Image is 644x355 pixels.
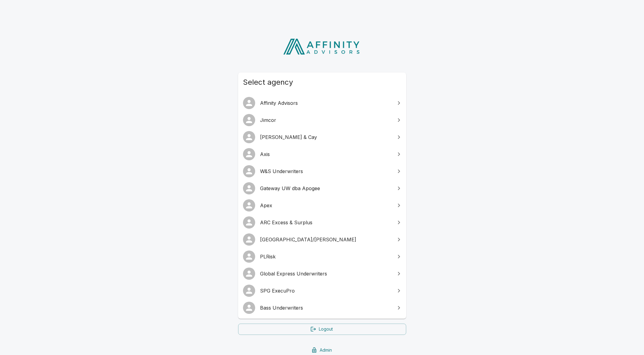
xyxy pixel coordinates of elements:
a: Logout [238,324,406,335]
a: Global Express Underwriters [238,265,406,282]
span: ARC Excess & Surplus [260,219,392,226]
a: Jimcor [238,112,406,129]
a: PLRisk [238,248,406,265]
span: SPG ExecuPro [260,287,392,294]
a: W&S Underwriters [238,163,406,180]
a: [PERSON_NAME] & Cay [238,129,406,146]
a: SPG ExecuPro [238,282,406,299]
a: Axis [238,146,406,163]
a: Gateway UW dba Apogee [238,180,406,197]
span: Axis [260,151,392,158]
a: ARC Excess & Surplus [238,214,406,231]
span: Apex [260,202,392,209]
span: [PERSON_NAME] & Cay [260,133,392,141]
span: Select agency [243,77,401,87]
a: Apex [238,197,406,214]
a: [GEOGRAPHIC_DATA]/[PERSON_NAME] [238,231,406,248]
span: Gateway UW dba Apogee [260,185,392,192]
img: Affinity Advisors Logo [278,37,366,57]
span: Affinity Advisors [260,99,392,107]
a: Bass Underwriters [238,299,406,316]
a: Affinity Advisors [238,94,406,112]
span: [GEOGRAPHIC_DATA]/[PERSON_NAME] [260,236,392,243]
span: Jimcor [260,116,392,124]
span: Bass Underwriters [260,304,392,311]
span: W&S Underwriters [260,168,392,175]
span: Global Express Underwriters [260,270,392,277]
span: PLRisk [260,253,392,260]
